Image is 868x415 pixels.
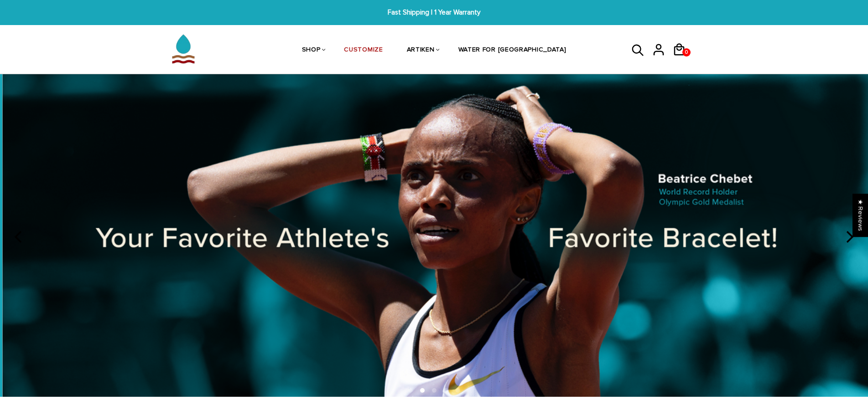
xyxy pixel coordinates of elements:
[683,46,690,59] span: 0
[852,194,868,237] div: Click to open Judge.me floating reviews tab
[458,26,567,75] a: WATER FOR [GEOGRAPHIC_DATA]
[302,26,321,75] a: SHOP
[672,59,693,61] a: 0
[344,26,383,75] a: CUSTOMIZE
[9,227,29,247] button: previous
[266,7,602,18] span: Fast Shipping | 1 Year Warranty
[407,26,435,75] a: ARTIKEN
[839,227,859,247] button: next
